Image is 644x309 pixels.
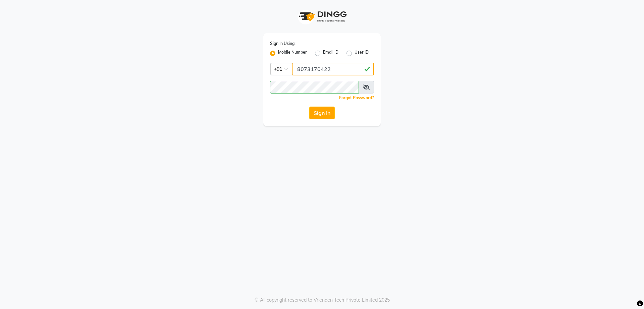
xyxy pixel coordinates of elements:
label: User ID [355,49,369,57]
label: Mobile Number [278,49,307,57]
input: Username [292,63,374,75]
a: Forgot Password? [339,95,374,100]
label: Email ID [323,49,338,57]
button: Sign In [309,107,335,119]
input: Username [270,81,359,94]
label: Sign In Using: [270,41,296,47]
img: logo1.svg [295,7,349,26]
